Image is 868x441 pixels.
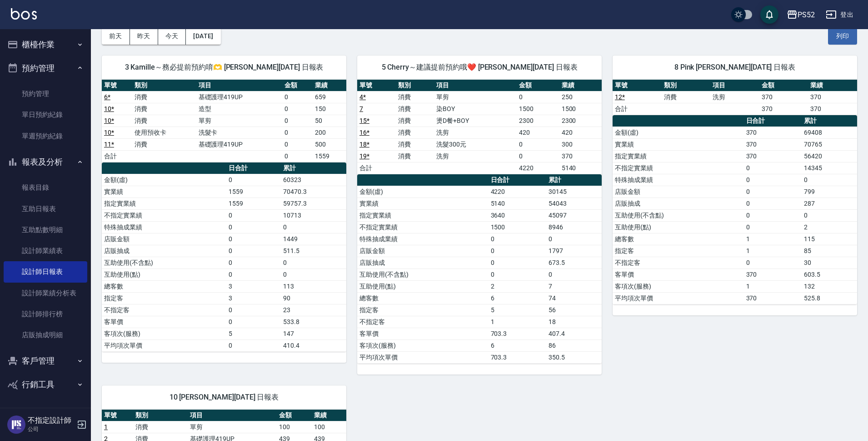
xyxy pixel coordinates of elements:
[744,269,802,280] td: 370
[357,316,489,328] td: 不指定客
[489,174,546,186] th: 日合計
[489,351,546,363] td: 703.3
[613,80,857,115] table: a dense table
[744,198,802,209] td: 0
[102,304,226,316] td: 不指定客
[102,245,226,257] td: 店販抽成
[4,349,87,373] button: 客戶管理
[759,91,808,103] td: 370
[4,304,87,324] a: 設計師排行榜
[489,304,546,316] td: 5
[132,138,196,150] td: 消費
[282,127,313,138] td: 0
[132,80,196,91] th: 類別
[396,80,434,91] th: 類別
[802,150,857,162] td: 56420
[434,138,517,150] td: 洗髮300元
[744,292,802,304] td: 370
[517,150,559,162] td: 0
[226,328,281,340] td: 5
[4,240,87,261] a: 設計師業績表
[188,410,277,421] th: 項目
[802,186,857,198] td: 799
[802,198,857,209] td: 287
[102,150,132,162] td: 合計
[662,80,711,91] th: 類別
[489,280,546,292] td: 2
[102,269,226,280] td: 互助使用(點)
[196,80,283,91] th: 項目
[559,127,602,138] td: 420
[226,162,281,174] th: 日合計
[313,91,346,103] td: 659
[4,283,87,304] a: 設計師業績分析表
[489,269,546,280] td: 0
[546,174,602,186] th: 累計
[546,245,602,257] td: 1797
[744,257,802,269] td: 0
[828,28,857,45] button: 列印
[613,174,744,186] td: 特殊抽成業績
[313,127,346,138] td: 200
[196,115,283,127] td: 單剪
[802,245,857,257] td: 85
[489,328,546,340] td: 703.3
[546,257,602,269] td: 673.5
[396,103,434,115] td: 消費
[357,209,489,221] td: 指定實業績
[196,127,283,138] td: 洗髮卡
[744,162,802,174] td: 0
[434,127,517,138] td: 洗剪
[559,91,602,103] td: 250
[613,115,857,304] table: a dense table
[28,416,74,425] h5: 不指定設計師
[132,127,196,138] td: 使用預收卡
[102,162,346,352] table: a dense table
[802,280,857,292] td: 132
[396,127,434,138] td: 消費
[802,221,857,233] td: 2
[434,103,517,115] td: 染BOY
[559,150,602,162] td: 370
[281,269,346,280] td: 0
[4,33,87,56] button: 櫃檯作業
[102,292,226,304] td: 指定客
[102,209,226,221] td: 不指定實業績
[226,198,281,209] td: 1559
[546,351,602,363] td: 350.5
[710,91,759,103] td: 洗剪
[312,410,346,421] th: 業績
[4,150,87,174] button: 報表及分析
[28,425,74,433] p: 公司
[226,186,281,198] td: 1559
[802,209,857,221] td: 0
[357,257,489,269] td: 店販抽成
[102,198,226,209] td: 指定實業績
[313,138,346,150] td: 500
[546,186,602,198] td: 30145
[357,351,489,363] td: 平均項次單價
[186,28,220,45] button: [DATE]
[281,340,346,351] td: 410.4
[744,233,802,245] td: 1
[357,186,489,198] td: 金額(虛)
[546,221,602,233] td: 8946
[312,421,346,433] td: 100
[613,138,744,150] td: 實業績
[281,257,346,269] td: 0
[102,328,226,340] td: 客項次(服務)
[226,340,281,351] td: 0
[133,421,188,433] td: 消費
[808,80,857,91] th: 業績
[226,245,281,257] td: 0
[802,174,857,186] td: 0
[4,324,87,345] a: 店販抽成明細
[4,198,87,219] a: 互助日報表
[102,233,226,245] td: 店販金額
[613,198,744,209] td: 店販抽成
[434,115,517,127] td: 燙D餐+BOY
[7,416,25,434] img: Person
[281,186,346,198] td: 70470.3
[759,80,808,91] th: 金額
[113,393,335,402] span: 10 [PERSON_NAME][DATE] 日報表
